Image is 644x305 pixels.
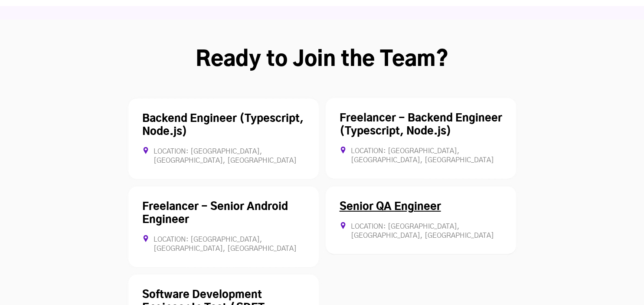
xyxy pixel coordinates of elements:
[142,235,305,253] div: Location: [GEOGRAPHIC_DATA], [GEOGRAPHIC_DATA], [GEOGRAPHIC_DATA]
[340,222,502,240] div: Location: [GEOGRAPHIC_DATA], [GEOGRAPHIC_DATA], [GEOGRAPHIC_DATA]
[340,147,502,165] div: Location: [GEOGRAPHIC_DATA], [GEOGRAPHIC_DATA], [GEOGRAPHIC_DATA]
[340,113,502,137] a: Freelancer - Backend Engineer (Typescript, Node.js)
[142,114,304,137] a: Backend Engineer (Typescript, Node.js)
[142,202,288,225] a: Freelancer - Senior Android Engineer
[340,202,441,212] a: Senior QA Engineer
[196,49,448,70] strong: Ready to Join the Team?
[142,147,305,165] div: Location: [GEOGRAPHIC_DATA], [GEOGRAPHIC_DATA], [GEOGRAPHIC_DATA]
